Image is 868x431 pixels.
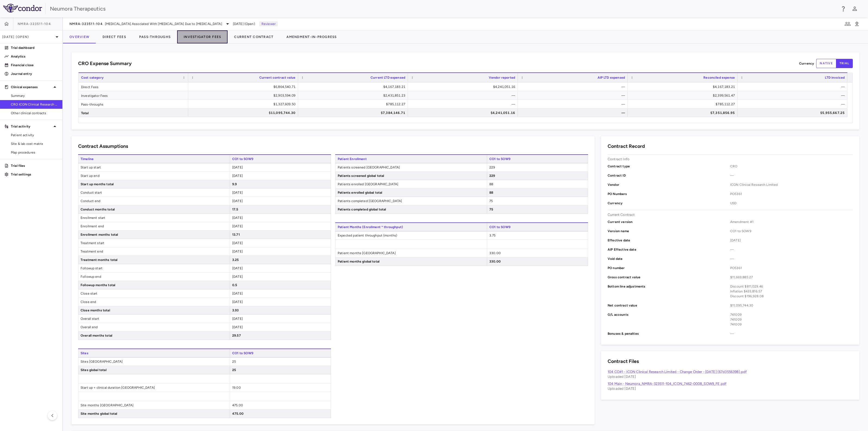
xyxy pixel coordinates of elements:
p: Current version [608,219,730,224]
img: logo-full-BYUhSk78.svg [3,4,42,12]
div: Total [78,108,188,117]
span: [DATE] [232,292,243,295]
span: 3.75 [489,234,496,237]
span: Other clinical contracts [11,111,58,116]
span: 229 [489,174,495,178]
span: Amendment #1 [730,219,853,224]
span: Patient months global total [336,257,487,266]
span: Expected patient throughput (months) [336,231,487,240]
p: Reviewer [259,21,278,26]
span: CO1 to SOW9 [487,155,588,163]
p: Trial dashboard [11,45,58,50]
div: $2,903,594.09 [193,91,295,100]
span: CRO [730,164,853,169]
p: Void date [608,256,730,261]
span: 88 [489,182,493,186]
p: AIP Effective date [608,247,730,252]
span: Current LTD expensed [371,76,405,79]
span: [DATE] [232,241,243,245]
span: Site months global total [78,410,230,418]
div: $4,167,183.21 [633,82,735,91]
span: [DATE] [232,317,243,321]
div: — [742,82,845,91]
p: [DATE] (Open) [2,34,54,39]
span: Patients enrolled global total [336,189,487,197]
span: PO5361 [730,266,853,270]
div: $4,167,183.21 [303,82,405,91]
span: Close end [78,298,230,306]
span: $11,095,744.30 [730,303,853,308]
div: $7,351,856.95 [633,108,735,117]
span: [MEDICAL_DATA] Associated With [MEDICAL_DATA] Due to [MEDICAL_DATA] [105,21,222,26]
button: Investigator Fees [177,30,228,43]
span: Conduct months total [78,205,230,213]
span: 17.5 [232,207,238,211]
span: 25 [232,368,236,372]
span: Patients enrolled [GEOGRAPHIC_DATA] [336,180,487,188]
p: Uploaded [DATE] [608,386,853,391]
p: Contract Info [608,157,630,162]
span: Summary [11,93,58,98]
span: PO5361 [730,191,853,196]
span: 75 [489,199,493,203]
span: Cost category [81,76,104,79]
span: [DATE] [232,275,243,279]
button: Pass-Throughs [133,30,177,43]
div: 741009 [730,317,853,322]
div: — [523,100,625,108]
p: Trial files [11,163,58,168]
span: Start up + clinical duration [GEOGRAPHIC_DATA] [78,384,230,392]
p: Analytics [11,54,58,59]
span: Current contract value [259,76,295,79]
span: Reconciled expense [703,76,735,79]
div: — [523,82,625,91]
div: $4,241,051.16 [413,108,515,117]
p: Contract type [608,164,730,169]
div: $4,241,051.16 [413,82,515,91]
span: Enrollment end [78,222,230,230]
button: Current Contract [228,30,280,43]
div: Neumora Therapeutics [50,5,837,13]
span: Site & lab cost matrix [11,141,58,146]
span: Followup start [78,264,230,272]
div: — [413,91,515,100]
p: Net contract value [608,303,730,308]
span: Enrollment start [78,214,230,222]
h6: Contract Assumptions [78,143,128,150]
span: CO1 to SOW9 [230,155,331,163]
span: 330.00 [489,251,501,255]
span: 0.5 [232,283,237,287]
span: Overall end [78,323,230,331]
span: 13.71 [232,233,240,237]
div: $785,112.27 [633,100,735,108]
span: 330.00 [489,260,501,263]
p: Effective date [608,238,730,243]
p: Gross contract value [608,275,730,280]
p: Bottom line adjustments [608,284,730,299]
div: $11,095,744.30 [193,108,295,117]
span: Sites global total [78,366,230,374]
span: ICON Clinical Research Limited [730,182,853,187]
span: [DATE] [232,266,243,270]
button: Overview [63,30,96,43]
span: Treatment start [78,239,230,247]
h6: Contract Files [608,358,639,365]
span: 75 [489,207,493,211]
span: [DATE] [232,216,243,220]
span: 3.93 [232,308,239,312]
span: Site months [GEOGRAPHIC_DATA] [78,401,230,409]
span: — [730,173,853,178]
div: — [413,100,515,108]
span: — [730,256,853,261]
p: Trial settings [11,172,58,177]
div: Discount $196,928.08 [730,294,853,299]
div: — [523,108,625,117]
p: Contract ID [608,173,730,178]
div: — [742,100,845,108]
div: Discount $811,029.46 [730,284,853,289]
p: Current Contract [608,212,635,217]
p: Version name [608,229,730,234]
button: Amendment-In-Progress [280,30,343,43]
div: Inflation $433,816.57 [730,289,853,294]
span: Timeline [78,155,230,163]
